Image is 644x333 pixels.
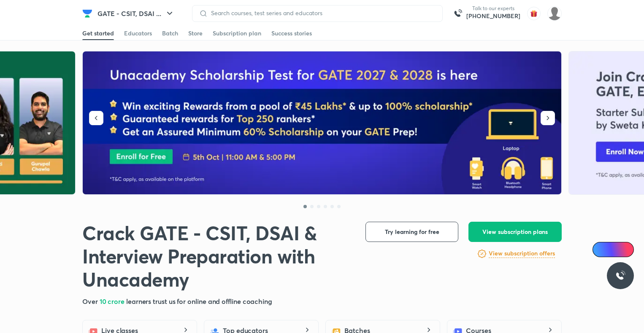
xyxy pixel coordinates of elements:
a: Batch [162,27,178,40]
span: 10 crore [100,297,126,306]
a: Ai Doubts [593,242,634,257]
span: Try learning for free [385,228,439,236]
button: View subscription plans [468,222,562,242]
a: [PHONE_NUMBER] [466,12,520,20]
img: Somya P [547,6,562,21]
div: Get started [82,29,114,38]
a: Success stories [271,27,312,40]
div: Store [188,29,203,38]
input: Search courses, test series and educators [208,10,436,16]
span: Over [82,297,100,306]
a: Store [188,27,203,40]
a: View subscription offers [489,249,555,259]
span: Ai Doubts [606,246,629,253]
img: Company Logo [82,8,92,19]
h1: Crack GATE - CSIT, DSAI & Interview Preparation with Unacademy [82,222,352,291]
img: ttu [615,271,625,281]
button: GATE - CSIT, DSAI ... [92,5,180,22]
div: Success stories [271,29,312,38]
img: Icon [598,246,604,253]
h6: View subscription offers [489,249,555,258]
div: Batch [162,29,178,38]
p: Talk to our experts [466,5,520,12]
button: Try learning for free [365,222,458,242]
div: Subscription plan [213,29,261,38]
img: call-us [449,5,466,22]
div: Educators [124,29,152,38]
img: avatar [527,7,541,20]
a: Get started [82,27,114,40]
a: Subscription plan [213,27,261,40]
span: learners trust us for online and offline coaching [126,297,272,306]
span: View subscription plans [482,228,548,236]
a: Educators [124,27,152,40]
